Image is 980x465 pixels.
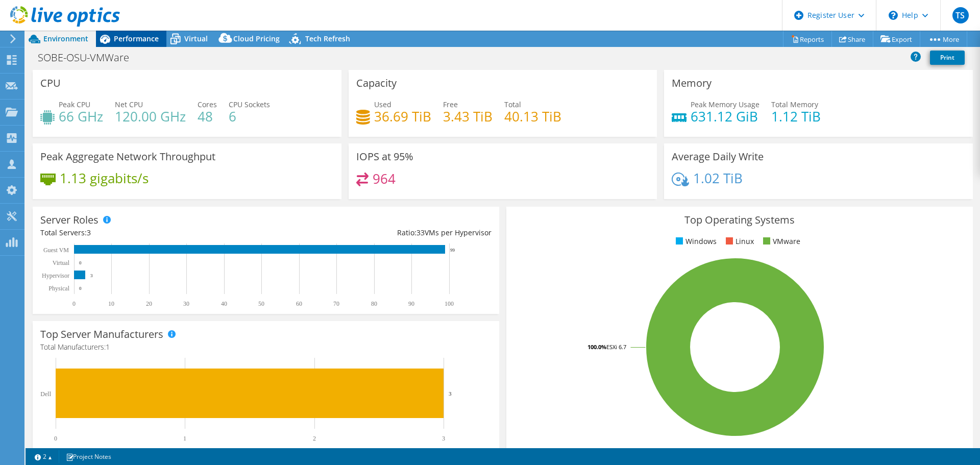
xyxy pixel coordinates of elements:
[952,7,969,23] span: TS
[693,173,743,184] h4: 1.02 TiB
[514,214,965,226] h3: Top Operating Systems
[266,227,492,238] div: Ratio: VMs per Hypervisor
[296,300,302,307] text: 60
[761,236,800,247] li: VMware
[587,343,606,351] tspan: 100.0%
[889,11,898,20] svg: \n
[108,300,114,307] text: 10
[198,111,217,122] h4: 48
[371,300,377,307] text: 80
[40,341,492,353] h4: Total Manufacturers:
[374,111,431,122] h4: 36.69 TiB
[673,236,717,247] li: Windows
[450,248,455,253] text: 99
[408,300,414,307] text: 90
[42,272,69,279] text: Hypervisor
[442,435,445,442] text: 3
[356,151,413,162] h3: IOPS at 95%
[53,259,70,266] text: Virtual
[783,31,832,47] a: Reports
[79,286,82,291] text: 0
[229,100,270,109] span: CPU Sockets
[771,100,818,109] span: Total Memory
[43,34,88,43] span: Environment
[72,300,76,307] text: 0
[198,100,217,109] span: Cores
[59,100,90,109] span: Peak CPU
[40,151,215,162] h3: Peak Aggregate Network Throughput
[48,285,69,292] text: Physical
[443,111,493,122] h4: 3.43 TiB
[60,173,149,184] h4: 1.13 gigabits/s
[79,260,82,265] text: 0
[449,390,452,397] text: 3
[672,78,712,89] h3: Memory
[40,227,266,238] div: Total Servers:
[183,435,186,442] text: 1
[920,31,967,47] a: More
[40,329,163,340] h3: Top Server Manufacturers
[258,300,264,307] text: 50
[831,31,873,47] a: Share
[416,228,425,237] span: 33
[183,300,189,307] text: 30
[691,100,759,109] span: Peak Memory Usage
[106,342,110,352] span: 1
[771,111,821,122] h4: 1.12 TiB
[504,111,561,122] h4: 40.13 TiB
[54,435,57,442] text: 0
[40,78,61,89] h3: CPU
[40,214,99,226] h3: Server Roles
[184,34,208,43] span: Virtual
[28,450,59,463] a: 2
[221,300,227,307] text: 40
[374,100,391,109] span: Used
[114,34,159,43] span: Performance
[59,450,118,463] a: Project Notes
[373,173,396,184] h4: 964
[59,111,103,122] h4: 66 GHz
[672,151,764,162] h3: Average Daily Write
[87,228,91,237] span: 3
[43,247,69,254] text: Guest VM
[930,51,965,65] a: Print
[115,111,186,122] h4: 120.00 GHz
[443,100,458,109] span: Free
[146,300,152,307] text: 20
[873,31,920,47] a: Export
[229,111,270,122] h4: 6
[606,343,626,351] tspan: ESXi 6.7
[723,236,754,247] li: Linux
[33,52,145,63] h1: SOBE-OSU-VMWare
[233,34,280,43] span: Cloud Pricing
[40,390,51,398] text: Dell
[313,435,316,442] text: 2
[115,100,143,109] span: Net CPU
[305,34,350,43] span: Tech Refresh
[356,78,397,89] h3: Capacity
[333,300,339,307] text: 70
[445,300,454,307] text: 100
[691,111,759,122] h4: 631.12 GiB
[504,100,521,109] span: Total
[90,273,93,278] text: 3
